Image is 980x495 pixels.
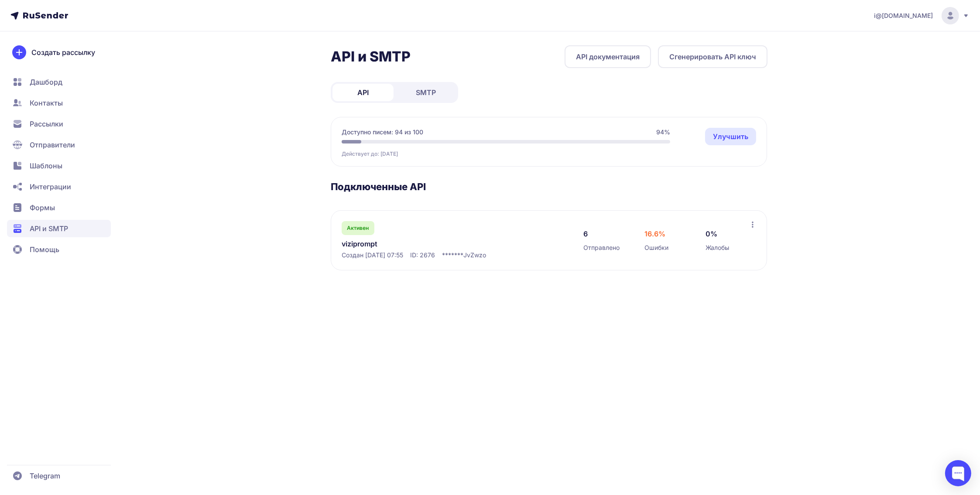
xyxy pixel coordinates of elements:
[30,98,63,108] span: Контакты
[342,128,423,137] span: Доступно писем: 94 из 100
[7,467,111,485] a: Telegram
[332,84,394,101] a: API
[656,128,670,137] span: 94%
[30,202,55,213] span: Формы
[30,223,68,234] span: API и SMTP
[30,77,62,87] span: Дашборд
[342,239,521,249] a: viziprompt
[705,128,756,145] a: Улучшить
[30,181,71,192] span: Интеграции
[395,84,456,101] a: SMTP
[342,150,398,157] span: Действует до: [DATE]
[874,11,933,20] span: i@[DOMAIN_NAME]
[30,244,59,255] span: Помощь
[30,471,60,481] span: Telegram
[342,251,403,259] span: Создан [DATE] 07:55
[331,181,768,193] h3: Подключенные API
[706,229,717,239] span: 0%
[644,243,668,252] span: Ошибки
[583,243,620,252] span: Отправлено
[706,243,729,252] span: Жалобы
[30,119,63,129] span: Рассылки
[31,47,95,58] span: Создать рассылку
[30,140,75,150] span: Отправители
[416,87,436,98] span: SMTP
[658,45,768,68] button: Сгенерировать API ключ
[30,160,62,171] span: Шаблоны
[644,229,665,239] span: 16.6%
[565,45,651,68] a: API документация
[410,251,435,259] span: ID: 2676
[463,251,486,259] span: JvZwzo
[347,225,369,232] span: Активен
[331,48,411,65] h2: API и SMTP
[357,87,369,98] span: API
[583,229,588,239] span: 6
